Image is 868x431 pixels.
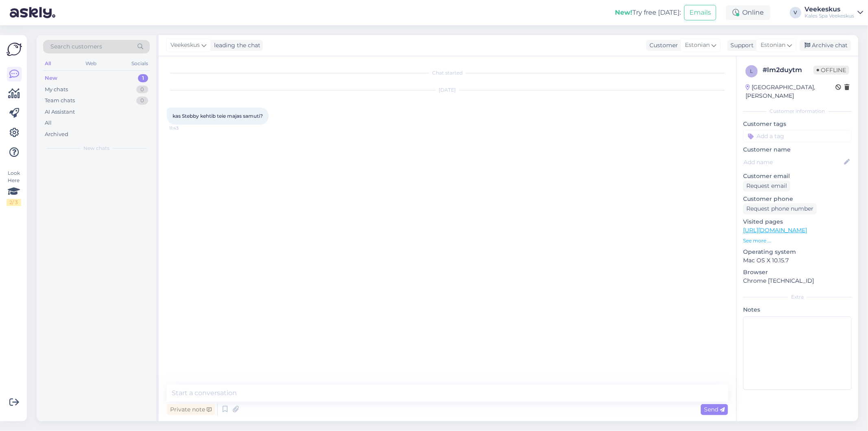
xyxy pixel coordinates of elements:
[43,58,52,69] div: All
[743,120,852,128] p: Customer tags
[743,306,852,314] p: Notes
[743,195,852,203] p: Customer phone
[743,277,852,285] p: Chrome [TECHNICAL_ID]
[743,218,852,226] p: Visited pages
[45,86,68,94] div: My chats
[743,226,807,234] a: [URL][DOMAIN_NAME]
[743,172,852,180] p: Customer email
[45,74,57,82] div: New
[7,199,21,206] div: 2 / 3
[746,83,835,100] div: [GEOGRAPHIC_DATA], [PERSON_NAME]
[743,108,852,115] div: Customer information
[763,65,813,75] div: # lm2duytm
[167,86,728,94] div: [DATE]
[743,158,842,167] input: Add name
[84,58,98,69] div: Web
[743,203,817,214] div: Request phone number
[7,169,21,206] div: Look Here
[790,7,801,18] div: V
[45,108,75,116] div: AI Assistant
[813,66,849,75] span: Offline
[726,5,770,20] div: Online
[805,6,854,13] div: Veekeskus
[138,74,148,82] div: 1
[646,41,678,50] div: Customer
[743,130,852,142] input: Add a tag
[743,248,852,256] p: Operating system
[743,145,852,154] p: Customer name
[50,42,102,51] span: Search customers
[750,68,753,74] span: l
[167,69,728,77] div: Chat started
[45,130,68,139] div: Archived
[805,13,854,19] div: Kales Spa Veekeskus
[83,145,109,152] span: New chats
[743,293,852,301] div: Extra
[685,41,710,50] span: Estonian
[136,97,148,105] div: 0
[45,119,52,127] div: All
[743,268,852,277] p: Browser
[727,41,754,50] div: Support
[136,86,148,94] div: 0
[169,125,200,131] span: 11:43
[800,40,851,51] div: Archive chat
[761,41,785,50] span: Estonian
[45,97,75,105] div: Team chats
[704,406,725,413] span: Send
[211,41,260,50] div: leading the chat
[7,42,22,57] img: Askly Logo
[130,58,150,69] div: Socials
[805,6,863,19] a: VeekeskusKales Spa Veekeskus
[615,9,632,16] b: New!
[684,5,716,20] button: Emails
[743,180,790,191] div: Request email
[171,41,200,50] span: Veekeskus
[615,8,681,18] div: Try free [DATE]:
[743,237,852,244] p: See more ...
[167,404,215,415] div: Private note
[173,113,263,119] span: kas Stebby kehtib teie majas samuti?
[743,256,852,265] p: Mac OS X 10.15.7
